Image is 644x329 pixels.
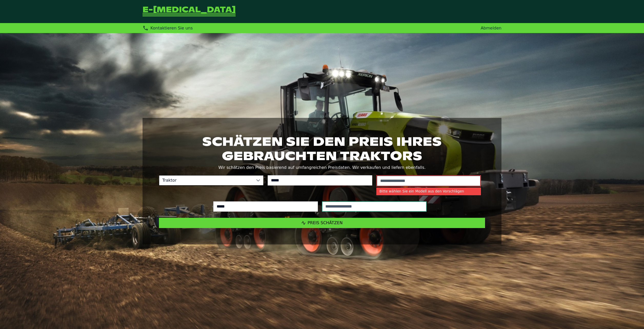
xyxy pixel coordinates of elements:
h1: Schätzen Sie den Preis Ihres gebrauchten Traktors [159,134,485,163]
small: Bitte wählen Sie ein Modell aus den Vorschlägen [376,188,481,195]
span: Traktor [159,176,253,185]
a: Abmelden [481,26,501,30]
a: Zurück zur Startseite [143,6,236,17]
button: Preis schätzen [159,218,485,228]
p: Wir schätzen den Preis basierend auf umfangreichen Preisdaten. Wir verkaufen und liefern ebenfalls. [159,164,485,171]
div: Kontaktieren Sie uns [143,25,193,31]
span: Kontaktieren Sie uns [150,26,193,30]
span: Preis schätzen [308,220,343,225]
